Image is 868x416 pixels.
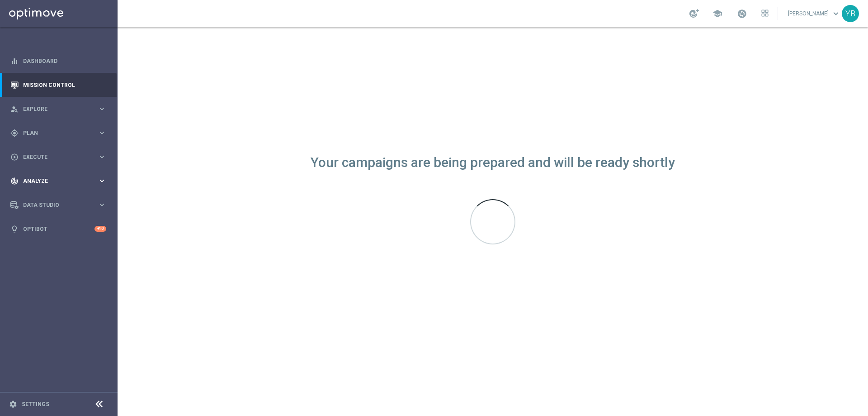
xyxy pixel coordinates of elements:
i: settings [9,400,17,408]
i: keyboard_arrow_right [98,177,106,185]
div: Your campaigns are being prepared and will be ready shortly [311,159,675,167]
span: keyboard_arrow_down [831,9,841,19]
button: lightbulb Optibot +10 [10,225,107,233]
div: Analyze [10,177,98,185]
i: equalizer [10,57,19,65]
i: keyboard_arrow_right [98,105,106,113]
div: Dashboard [10,49,106,73]
div: +10 [94,226,106,232]
div: Optibot [10,217,106,241]
i: keyboard_arrow_right [98,129,106,137]
span: school [712,9,722,19]
i: keyboard_arrow_right [98,201,106,209]
a: [PERSON_NAME]keyboard_arrow_down [787,7,842,20]
div: YB [842,5,859,22]
a: Dashboard [23,49,106,73]
i: lightbulb [10,225,19,233]
div: Mission Control [10,73,106,97]
span: Explore [23,106,98,112]
div: Data Studio [10,201,98,209]
div: Plan [10,129,98,137]
span: Analyze [23,178,98,184]
a: Mission Control [23,73,106,97]
i: person_search [10,105,19,113]
a: Optibot [23,217,94,241]
i: track_changes [10,177,19,185]
span: Plan [23,130,98,136]
i: play_circle_outline [10,153,19,161]
button: Data Studio keyboard_arrow_right [10,201,107,209]
i: keyboard_arrow_right [98,153,106,161]
div: Execute [10,153,98,161]
button: track_changes Analyze keyboard_arrow_right [10,177,107,185]
div: Explore [10,105,98,113]
span: Execute [23,154,98,160]
span: Data Studio [23,202,98,208]
button: gps_fixed Plan keyboard_arrow_right [10,129,107,137]
button: equalizer Dashboard [10,57,107,65]
button: Mission Control [10,81,107,89]
i: gps_fixed [10,129,19,137]
a: Settings [22,402,49,407]
button: play_circle_outline Execute keyboard_arrow_right [10,153,107,161]
button: person_search Explore keyboard_arrow_right [10,105,107,113]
